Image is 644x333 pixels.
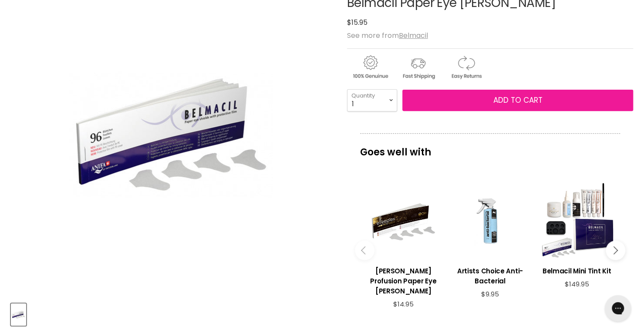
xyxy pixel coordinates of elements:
span: $149.95 [564,279,589,289]
span: Add to cart [493,95,542,105]
img: Belmacil Paper Eye Shields [12,304,25,325]
span: $15.95 [347,17,368,27]
img: returns.gif [443,54,489,81]
span: $9.95 [481,289,499,299]
a: Belmacil [399,30,428,40]
h3: Belmacil Mini Tint Kit [538,266,616,276]
button: Belmacil Paper Eye Shields [11,303,26,326]
select: Quantity [347,89,397,111]
img: genuine.gif [347,54,393,81]
p: Goes well with [360,133,620,162]
a: View product:Elleebana Elleeplex Profusion Paper Eye Shields [364,259,442,300]
span: See more from [347,30,428,40]
iframe: Gorgias live chat messenger [600,292,635,324]
h3: [PERSON_NAME] Profusion Paper Eye [PERSON_NAME] [364,266,442,296]
span: $14.95 [393,299,414,309]
button: Add to cart [402,90,633,111]
img: shipping.gif [395,54,441,81]
a: View product:Artists Choice Anti-Bacterial [451,259,529,290]
a: View product:Belmacil Mini Tint Kit [538,259,616,280]
h3: Artists Choice Anti-Bacterial [451,266,529,286]
div: Product thumbnails [10,301,333,326]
